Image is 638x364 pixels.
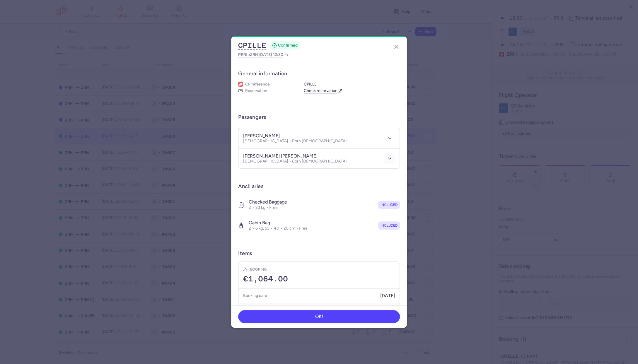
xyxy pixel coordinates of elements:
[380,293,395,298] span: [DATE]
[304,82,317,87] button: CPILLE
[250,52,258,57] span: ZRH
[243,139,347,143] p: [DEMOGRAPHIC_DATA] • Born [DEMOGRAPHIC_DATA]
[238,52,246,57] span: PRN
[238,250,252,257] h3: Items
[249,205,287,210] p: 2 × 23 kg • Free
[381,223,398,228] span: included
[243,275,288,283] span: €1,064.00
[278,42,298,48] span: CONFIRMED
[238,183,400,190] h3: Ancillaries
[238,82,243,87] figure: 1L airline logo
[243,133,280,139] h4: [PERSON_NAME]
[238,262,400,288] div: Booking€1,064.00
[238,41,266,50] button: CPILLE
[238,51,289,58] a: PRNtoZRH,[DATE] 12:30
[238,303,400,315] button: Show transactions
[249,199,287,205] h4: Checked baggage
[249,220,308,226] h4: Cabin bag
[243,292,267,299] h5: Booking date
[243,153,318,159] h4: [PERSON_NAME] [PERSON_NAME]
[245,88,267,93] span: Reservation
[245,82,270,87] span: CP reference
[238,114,266,121] h3: Passengers
[304,88,342,93] a: Check reservation
[315,314,323,319] span: OK!
[249,226,308,231] p: 2 × 6 kg, 55 × 40 × 20 cm • Free
[238,70,400,77] h3: General information
[259,52,283,57] span: [DATE] 12:30
[238,51,283,58] span: to ,
[250,266,267,272] h4: Booking
[243,159,347,164] p: [DEMOGRAPHIC_DATA] • Born [DEMOGRAPHIC_DATA]
[238,310,400,323] button: OK!
[381,202,398,208] span: included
